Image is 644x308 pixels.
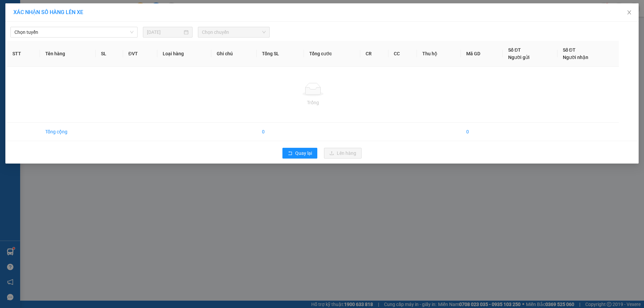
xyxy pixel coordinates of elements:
[304,41,360,67] th: Tổng cước
[7,41,40,67] th: STT
[14,27,133,37] span: Chọn tuyến
[295,149,312,157] span: Quay lại
[12,99,613,106] div: Trống
[508,55,530,60] span: Người gửi
[282,148,317,159] button: rollbackQuay lại
[620,3,639,22] button: Close
[288,151,292,156] span: rollback
[461,123,503,141] td: 0
[13,9,83,15] span: XÁC NHẬN SỐ HÀNG LÊN XE
[360,41,389,67] th: CR
[324,148,362,159] button: uploadLên hàng
[627,10,632,15] span: close
[417,41,461,67] th: Thu hộ
[157,41,211,67] th: Loại hàng
[40,41,96,67] th: Tên hàng
[461,41,503,67] th: Mã GD
[147,28,182,36] input: 14/08/2025
[257,123,304,141] td: 0
[202,27,266,37] span: Chọn chuyến
[40,123,96,141] td: Tổng cộng
[508,47,521,53] span: Số ĐT
[96,41,123,67] th: SL
[388,41,417,67] th: CC
[211,41,257,67] th: Ghi chú
[123,41,157,67] th: ĐVT
[563,55,588,60] span: Người nhận
[563,47,576,53] span: Số ĐT
[257,41,304,67] th: Tổng SL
